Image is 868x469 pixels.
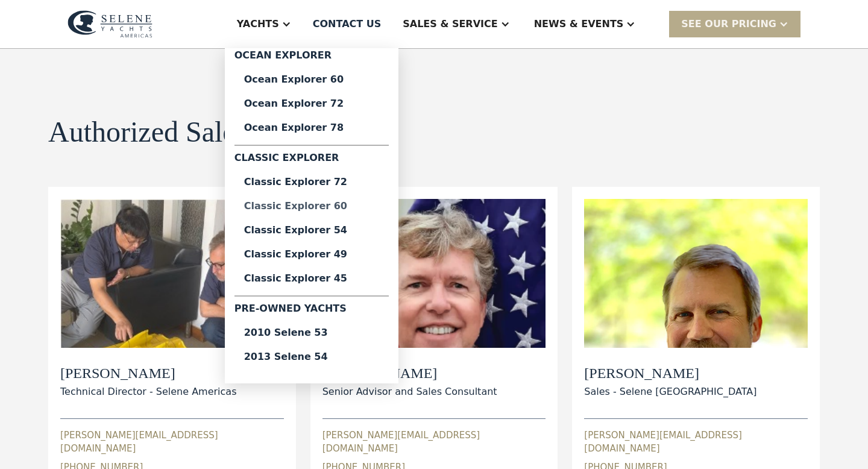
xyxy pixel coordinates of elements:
nav: Yachts [225,48,398,383]
div: [PERSON_NAME][EMAIL_ADDRESS][DOMAIN_NAME] [60,429,284,456]
div: Pre-Owned Yachts [234,301,389,321]
a: Classic Explorer 54 [234,218,389,242]
a: Classic Explorer 45 [234,266,389,291]
a: Ocean Explorer 60 [234,68,389,92]
div: Yachts [237,17,279,31]
div: Contact US [313,17,382,31]
div: Classic Explorer 54 [244,225,379,235]
div: Ocean Explorer [234,48,389,68]
a: Ocean Explorer 72 [234,92,389,116]
div: 2010 Selene 53 [244,328,379,338]
div: SEE Our Pricing [681,17,776,31]
div: [PERSON_NAME][EMAIL_ADDRESS][DOMAIN_NAME] [322,429,546,456]
a: Classic Explorer 72 [234,170,389,194]
div: Senior Advisor and Sales Consultant [322,385,497,399]
div: Classic Explorer [234,151,389,170]
div: Ocean Explorer 78 [244,123,379,133]
h2: [PERSON_NAME] [322,365,497,382]
div: Ocean Explorer 72 [244,99,379,109]
a: Classic Explorer 49 [234,242,389,266]
div: Classic Explorer 49 [244,250,379,259]
img: logo [68,10,153,38]
a: 2013 Selene 54 [234,345,389,369]
div: News & EVENTS [534,17,624,31]
div: SEE Our Pricing [669,11,800,37]
a: Classic Explorer 60 [234,194,389,218]
div: Technical Director - Selene Americas [60,385,236,399]
h2: [PERSON_NAME] [584,365,756,382]
div: Classic Explorer 45 [244,274,379,283]
div: Sales & Service [403,17,497,31]
div: 2013 Selene 54 [244,352,379,362]
div: [PERSON_NAME][EMAIL_ADDRESS][DOMAIN_NAME] [584,429,808,456]
div: Ocean Explorer 60 [244,75,379,84]
div: Classic Explorer 60 [244,201,379,211]
a: Ocean Explorer 78 [234,116,389,140]
h1: Authorized Sales [48,116,247,148]
a: 2010 Selene 53 [234,321,389,345]
h2: [PERSON_NAME] [60,365,236,382]
div: Classic Explorer 72 [244,177,379,187]
div: Sales - Selene [GEOGRAPHIC_DATA] [584,385,756,399]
